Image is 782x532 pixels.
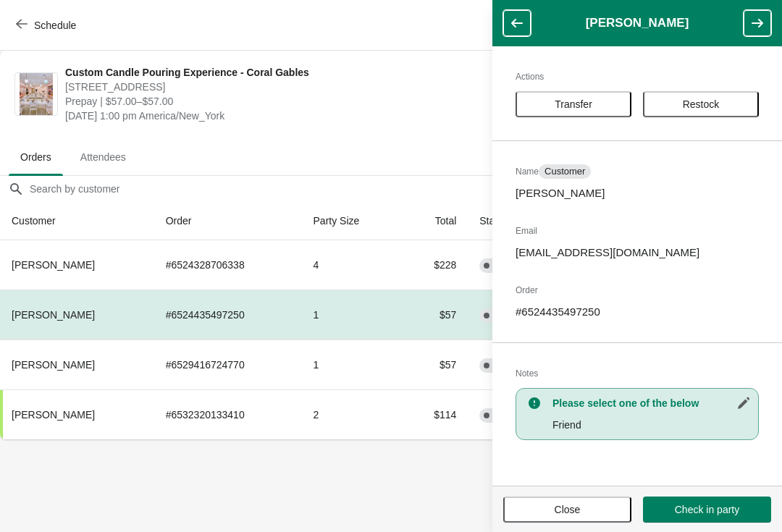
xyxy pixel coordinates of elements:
span: Prepay | $57.00–$57.00 [65,94,503,109]
h2: Actions [516,69,759,84]
span: Orders [9,144,63,170]
h2: Notes [516,366,759,381]
td: # 6529416724770 [154,339,302,389]
span: Customer [545,166,585,177]
p: # 6524435497250 [516,305,759,319]
span: Check in party [675,504,739,515]
td: 1 [302,339,402,389]
h2: Email [516,224,759,238]
td: $57 [402,339,468,389]
td: $114 [402,389,468,439]
p: Friend [552,418,751,432]
h2: Name [516,164,759,179]
td: $57 [402,290,468,339]
th: Status [468,202,555,240]
button: Close [503,497,631,523]
span: [STREET_ADDRESS] [65,80,503,94]
td: # 6524328706338 [154,240,302,290]
td: 1 [302,290,402,339]
input: Search by customer [29,176,782,202]
img: Custom Candle Pouring Experience - Coral Gables [20,73,54,115]
span: Close [555,504,581,515]
h2: Order [516,283,759,297]
span: [PERSON_NAME] [12,359,95,371]
span: Transfer [555,98,592,110]
span: [PERSON_NAME] [12,309,95,321]
td: # 6524435497250 [154,290,302,339]
h1: [PERSON_NAME] [531,16,744,30]
span: Custom Candle Pouring Experience - Coral Gables [65,65,503,80]
h3: Please select one of the below [552,396,751,410]
td: # 6532320133410 [154,389,302,439]
span: Schedule [34,20,76,31]
button: Check in party [643,497,771,523]
span: [PERSON_NAME] [12,259,95,271]
th: Order [154,202,302,240]
span: [PERSON_NAME] [12,409,95,421]
span: [DATE] 1:00 pm America/New_York [65,109,503,123]
button: Restock [643,91,759,117]
button: Transfer [516,91,631,117]
p: [EMAIL_ADDRESS][DOMAIN_NAME] [516,245,759,260]
p: [PERSON_NAME] [516,186,759,200]
th: Party Size [302,202,402,240]
span: Restock [683,98,720,110]
span: Attendees [69,144,138,170]
td: $228 [402,240,468,290]
td: 2 [302,389,402,439]
td: 4 [302,240,402,290]
th: Total [402,202,468,240]
button: Schedule [7,12,88,38]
